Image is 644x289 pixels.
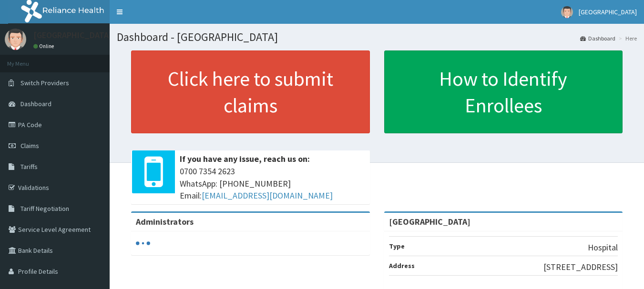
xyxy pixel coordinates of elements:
[136,216,194,227] b: Administrators
[616,34,637,42] li: Here
[20,204,69,213] span: Tariff Negotiation
[180,153,310,164] b: If you have any issue, reach us on:
[389,242,405,250] b: Type
[588,241,618,254] p: Hospital
[20,162,38,171] span: Tariffs
[5,29,26,50] img: User Image
[384,50,623,133] a: How to Identify Enrollees
[202,190,333,201] a: [EMAIL_ADDRESS][DOMAIN_NAME]
[543,261,618,273] p: [STREET_ADDRESS]
[20,141,39,150] span: Claims
[389,261,415,270] b: Address
[33,31,112,40] p: [GEOGRAPHIC_DATA]
[561,6,573,18] img: User Image
[180,165,365,202] span: 0700 7354 2623 WhatsApp: [PHONE_NUMBER] Email:
[20,100,51,108] span: Dashboard
[580,34,615,42] a: Dashboard
[131,50,370,133] a: Click here to submit claims
[33,43,56,50] a: Online
[136,236,150,250] svg: audio-loading
[117,31,637,43] h1: Dashboard - [GEOGRAPHIC_DATA]
[579,8,637,16] span: [GEOGRAPHIC_DATA]
[389,216,470,227] strong: [GEOGRAPHIC_DATA]
[20,79,69,87] span: Switch Providers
